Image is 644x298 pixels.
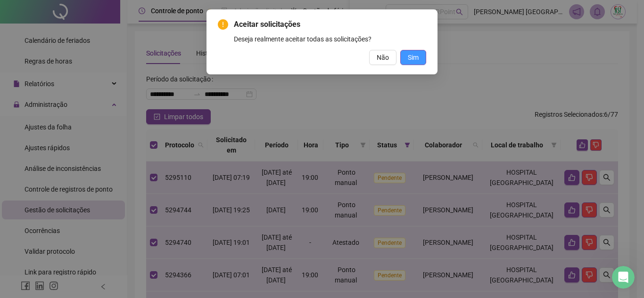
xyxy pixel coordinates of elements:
[218,19,228,30] span: exclamation-circle
[369,50,396,65] button: Não
[408,52,419,63] span: Sim
[377,52,389,63] span: Não
[234,19,426,30] span: Aceitar solicitações
[234,34,426,44] div: Deseja realmente aceitar todas as solicitações?
[400,50,426,65] button: Sim
[612,266,635,289] iframe: Intercom live chat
